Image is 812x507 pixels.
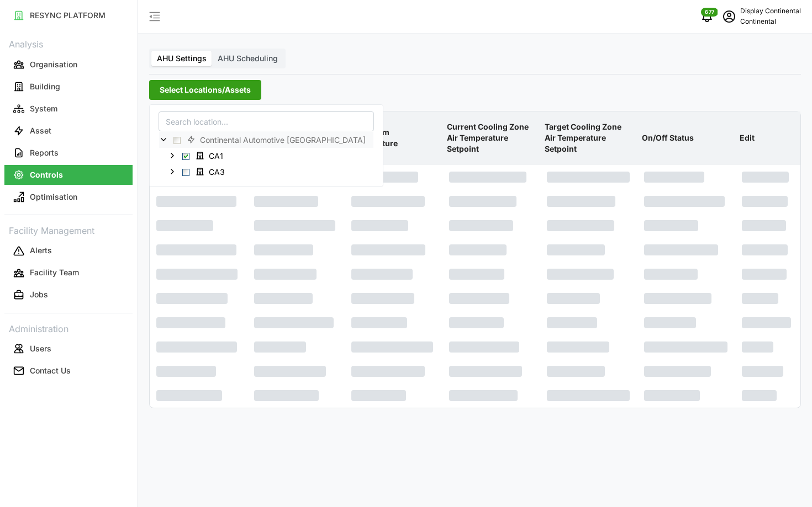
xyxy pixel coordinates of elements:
button: Building [4,77,133,97]
button: notifications [696,6,718,28]
a: Controls [4,164,133,186]
p: Asset [30,125,51,136]
p: Analysis [4,35,133,51]
a: Facility Team [4,262,133,284]
span: CA3 [209,167,225,178]
p: Users [30,343,51,354]
p: AHU Room Temperature [347,118,440,158]
span: 677 [705,8,714,16]
div: Select Locations/Assets [149,104,383,187]
span: Select Continental Automotive Singapore [173,137,181,144]
button: Users [4,339,133,359]
a: Reports [4,142,133,164]
button: Select Locations/Assets [149,80,261,100]
p: Continental [740,17,801,27]
a: Contact Us [4,360,133,382]
button: Reports [4,143,133,163]
p: Target Cooling Zone Air Temperature Setpoint [542,113,636,164]
a: System [4,98,133,120]
p: System [30,103,57,114]
p: Edit [737,124,798,152]
button: Facility Team [4,263,133,283]
span: CA1 [191,149,231,162]
input: Search location... [159,111,374,131]
button: Asset [4,121,133,141]
span: Continental Automotive [GEOGRAPHIC_DATA] [200,135,366,146]
button: RESYNC PLATFORM [4,6,133,25]
p: Contact Us [30,365,71,376]
p: Alerts [30,245,52,256]
button: Alerts [4,241,133,261]
span: AHU Settings [157,54,207,63]
button: schedule [718,6,740,28]
p: Reports [30,147,59,158]
a: Alerts [4,240,133,262]
p: Organisation [30,59,77,70]
a: Building [4,76,133,98]
span: Select CA1 [182,152,189,159]
span: Select CA3 [182,168,189,175]
p: Controls [30,169,63,180]
span: CA1 [209,151,223,162]
p: Administration [4,320,133,336]
p: Jobs [30,289,48,300]
a: Jobs [4,284,133,306]
button: System [4,99,133,119]
button: Optimisation [4,187,133,207]
p: Building [30,81,60,92]
a: Optimisation [4,186,133,208]
span: Select Locations/Assets [160,81,251,99]
span: Continental Automotive Singapore [182,133,373,146]
button: Controls [4,165,133,185]
p: Optimisation [30,191,77,202]
button: Contact Us [4,361,133,381]
a: Asset [4,120,133,142]
button: Organisation [4,55,133,74]
p: RESYNC PLATFORM [30,10,106,21]
button: Jobs [4,285,133,305]
p: Display Continental [740,6,801,17]
p: Current Cooling Zone Air Temperature Setpoint [445,113,538,164]
span: AHU Scheduling [218,54,278,63]
a: Organisation [4,54,133,76]
p: Facility Management [4,222,133,238]
p: On/Off Status [640,124,733,152]
a: Users [4,338,133,360]
span: CA3 [191,165,233,178]
p: Facility Team [30,267,79,278]
a: RESYNC PLATFORM [4,4,133,26]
